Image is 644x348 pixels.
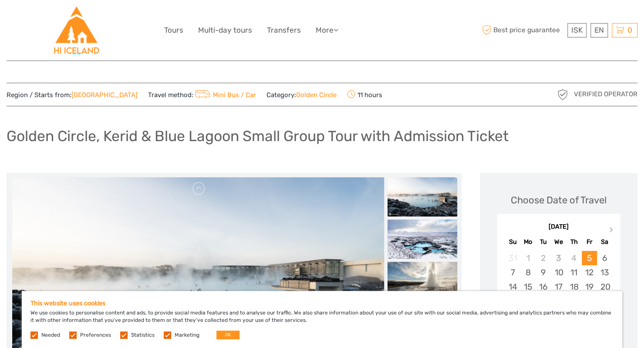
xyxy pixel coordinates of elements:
[574,90,637,99] span: Verified Operator
[80,331,111,339] label: Preferences
[266,91,337,100] span: Category:
[566,265,581,280] div: Choose Thursday, September 11th, 2025
[296,91,337,99] a: Golden Circle
[148,88,256,101] span: Travel method:
[566,236,581,248] div: Th
[536,251,551,265] div: Not available Tuesday, September 2nd, 2025
[7,127,509,145] h1: Golden Circle, Kerid & Blue Lagoon Small Group Tour with Admission Ticket
[597,280,612,294] div: Choose Saturday, September 20th, 2025
[71,91,138,99] a: [GEOGRAPHIC_DATA]
[388,177,457,216] img: 48cb146e002b48cdac539cb9429ec25b_slider_thumbnail.jpeg
[536,236,551,248] div: Tu
[388,262,457,301] img: 6e04dd7c0e4d4fc499d456a8b0d64eb9_slider_thumbnail.jpeg
[536,280,551,294] div: Choose Tuesday, September 16th, 2025
[597,236,612,248] div: Sa
[551,236,566,248] div: We
[590,23,608,37] div: EN
[566,251,581,265] div: Not available Thursday, September 4th, 2025
[551,251,566,265] div: Not available Wednesday, September 3rd, 2025
[551,265,566,280] div: Choose Wednesday, September 10th, 2025
[520,265,536,280] div: Choose Monday, September 8th, 2025
[597,251,612,265] div: Choose Saturday, September 6th, 2025
[193,91,256,99] a: Mini Bus / Car
[582,236,597,248] div: Fr
[582,251,597,265] div: Choose Friday, September 5th, 2025
[388,220,457,259] img: 5d15484774a24c969ea176960bff7f4c_slider_thumbnail.jpeg
[30,300,614,307] h5: This website uses cookies
[480,23,565,37] span: Best price guarantee
[520,251,536,265] div: Not available Monday, September 1st, 2025
[582,265,597,280] div: Choose Friday, September 12th, 2025
[605,225,619,239] button: Next Month
[566,280,581,294] div: Choose Thursday, September 18th, 2025
[505,251,520,265] div: Not available Sunday, August 31st, 2025
[497,223,620,232] div: [DATE]
[520,236,536,248] div: Mo
[53,7,100,54] img: Hostelling International
[582,280,597,294] div: Choose Friday, September 19th, 2025
[131,331,155,339] label: Statistics
[22,291,622,348] div: We use cookies to personalise content and ads, to provide social media features and to analyse ou...
[216,331,239,339] button: OK
[520,280,536,294] div: Choose Monday, September 15th, 2025
[556,88,570,101] img: verified_operator_grey_128.png
[7,91,138,100] span: Region / Starts from:
[500,251,617,338] div: month 2025-09
[536,265,551,280] div: Choose Tuesday, September 9th, 2025
[41,331,60,339] label: Needed
[198,24,252,37] a: Multi-day tours
[267,24,301,37] a: Transfers
[626,26,634,34] span: 0
[505,236,520,248] div: Su
[505,265,520,280] div: Choose Sunday, September 7th, 2025
[571,26,583,34] span: ISK
[316,24,338,37] a: More
[347,88,382,101] span: 11 hours
[175,331,199,339] label: Marketing
[505,280,520,294] div: Choose Sunday, September 14th, 2025
[511,193,607,207] div: Choose Date of Travel
[597,265,612,280] div: Choose Saturday, September 13th, 2025
[164,24,183,37] a: Tours
[551,280,566,294] div: Choose Wednesday, September 17th, 2025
